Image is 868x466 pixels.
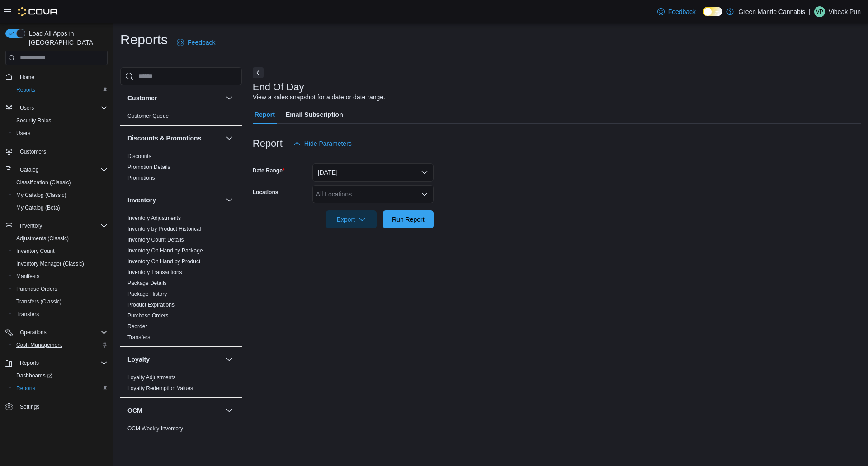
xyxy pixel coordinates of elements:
button: Inventory [2,219,111,232]
button: Inventory Manager (Classic) [9,257,111,270]
button: Inventory [224,195,235,205]
a: Classification (Classic) [13,177,75,188]
button: Run Report [383,210,434,228]
a: Purchase Orders [13,284,61,294]
button: OCM [127,406,222,415]
span: Operations [20,329,47,336]
span: Purchase Orders [16,285,57,293]
span: My Catalog (Beta) [13,202,108,213]
span: My Catalog (Classic) [13,190,108,200]
button: Inventory [16,220,46,231]
a: Package Details [127,280,167,286]
span: Cash Management [13,340,108,350]
span: Users [16,103,108,113]
button: Settings [2,400,111,413]
input: Dark Mode [703,7,722,16]
button: My Catalog (Classic) [9,189,111,201]
div: Inventory [120,213,242,346]
button: Export [326,210,377,228]
button: Loyalty [127,355,222,364]
span: Loyalty Adjustments [127,374,176,381]
a: Manifests [13,271,43,282]
span: Dashboards [13,370,108,381]
a: Transfers [13,309,42,320]
button: Operations [2,326,111,339]
span: Dark Mode [703,16,703,17]
span: Promotions [127,174,155,182]
button: OCM [224,405,235,416]
button: Customer [224,93,235,103]
a: Inventory Adjustments [127,215,181,221]
h3: End Of Day [253,82,304,93]
button: Cash Management [9,339,111,351]
p: | [809,6,811,17]
span: Inventory On Hand by Package [127,247,203,254]
h3: Report [253,138,283,149]
a: Inventory Manager (Classic) [13,258,88,269]
div: Vibeak Pun [814,6,825,17]
span: Export [331,210,371,228]
button: Catalog [2,163,111,176]
a: Reports [13,383,39,394]
span: Users [20,104,34,112]
a: Reorder [127,323,147,330]
h1: Reports [120,31,168,49]
a: Inventory Transactions [127,269,182,275]
span: Run Report [392,215,425,224]
span: Operations [16,327,108,338]
button: My Catalog (Beta) [9,201,111,214]
span: Reports [16,358,108,368]
span: Email Subscription [286,106,343,124]
div: OCM [120,423,242,438]
span: Hide Parameters [304,139,352,148]
span: Reports [16,385,35,392]
a: Inventory by Product Historical [127,226,201,232]
button: Transfers [9,308,111,321]
span: OCM Weekly Inventory [127,425,183,432]
a: Customers [16,146,50,157]
a: Inventory On Hand by Product [127,258,200,265]
a: Transfers (Classic) [13,296,65,307]
a: OCM Weekly Inventory [127,425,183,432]
a: Adjustments (Classic) [13,233,72,244]
nav: Complex example [5,67,108,437]
span: Home [20,74,34,81]
button: [DATE] [312,163,434,182]
a: Loyalty Redemption Values [127,385,193,391]
h3: Inventory [127,196,156,205]
span: Transfers (Classic) [13,296,108,307]
h3: OCM [127,406,142,415]
a: Product Expirations [127,302,175,308]
button: Reports [9,382,111,395]
a: Inventory Count [13,246,58,256]
a: Dashboards [9,369,111,382]
a: Package History [127,291,167,297]
p: Vibeak Pun [829,6,861,17]
span: VP [816,6,823,17]
button: Inventory [127,196,222,205]
button: Users [16,103,38,113]
span: Transfers [16,311,39,318]
span: Product Expirations [127,301,175,308]
span: Discounts [127,153,151,160]
h3: Loyalty [127,355,150,364]
p: Green Mantle Cannabis [738,6,805,17]
button: Loyalty [224,354,235,365]
span: Settings [16,401,108,412]
button: Customer [127,93,222,103]
button: Discounts & Promotions [127,134,222,143]
span: Inventory [20,222,42,229]
button: Hide Parameters [290,135,355,153]
a: Home [16,72,38,83]
a: Inventory On Hand by Package [127,247,203,254]
button: Open list of options [421,191,428,198]
span: Users [13,128,108,139]
span: Transfers (Classic) [16,298,61,305]
div: Discounts & Promotions [120,151,242,187]
a: Feedback [173,33,219,51]
button: Customers [2,145,111,158]
span: Promotion Details [127,163,170,171]
span: Reorder [127,323,147,330]
button: Purchase Orders [9,283,111,295]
